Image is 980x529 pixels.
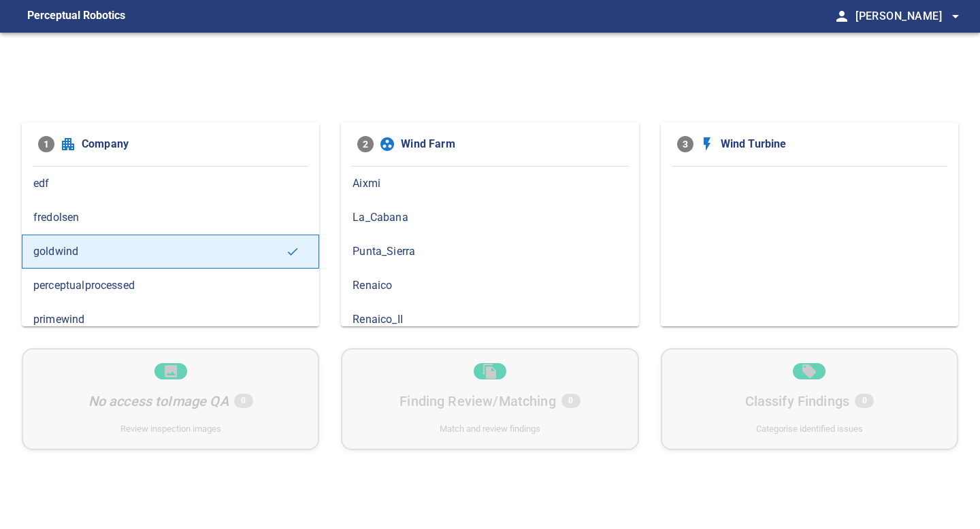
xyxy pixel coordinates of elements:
[33,277,308,294] span: perceptualprocessed
[353,175,627,192] span: Aixmi
[353,311,627,328] span: Renaico_II
[33,175,308,192] span: edf
[33,243,286,260] span: goldwind
[341,167,638,201] div: Aixmi
[341,269,638,303] div: Renaico
[401,136,622,152] span: Wind Farm
[22,201,319,235] div: fredolsen
[341,201,638,235] div: La_Cabana
[357,136,374,152] span: 2
[353,277,627,294] span: Renaico
[341,235,638,269] div: Punta_Sierra
[834,8,850,24] span: person
[27,5,125,27] figcaption: Perceptual Robotics
[677,136,693,152] span: 3
[82,136,303,152] span: Company
[38,136,54,152] span: 1
[341,303,638,337] div: Renaico_II
[22,303,319,337] div: primewind
[33,311,308,328] span: primewind
[353,243,627,260] span: Punta_Sierra
[33,209,308,226] span: fredolsen
[721,136,942,152] span: Wind Turbine
[353,209,627,226] span: La_Cabana
[850,3,964,30] button: [PERSON_NAME]
[22,167,319,201] div: edf
[22,235,319,269] div: goldwind
[947,8,964,24] span: arrow_drop_down
[855,7,964,26] span: [PERSON_NAME]
[22,269,319,303] div: perceptualprocessed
